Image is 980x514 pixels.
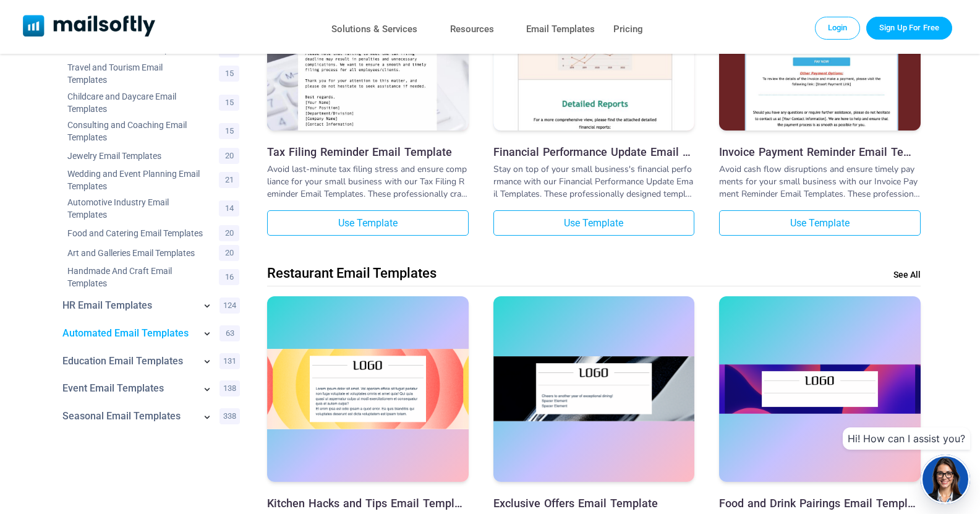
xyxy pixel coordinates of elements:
[526,20,595,38] a: Email Templates
[613,20,643,38] a: Pricing
[67,168,203,192] a: Category
[201,299,213,314] a: Show subcategories for HR Email Templates
[62,327,195,340] a: Category
[23,15,156,39] a: Mailsoftly
[493,163,695,200] div: Stay on top of your small business's financial performance with our Financial Performance Update ...
[201,411,213,426] a: Show subcategories for Seasonal+Email+Templates
[67,90,203,115] a: Category
[267,349,469,429] img: Kitchen Hacks and Tips Email Template
[493,497,695,510] a: Exclusive Offers Email Template
[201,327,213,342] a: Show subcategories for Automated Email Templates
[267,265,437,281] div: Restaurant Email Templates
[719,210,921,236] a: Use Template
[67,247,203,259] a: Category
[201,383,213,398] a: Show subcategories for Event Email Templates
[893,270,921,280] a: See All
[843,427,970,450] div: Hi! How can I assist you?
[201,355,213,370] a: Show subcategories for Education Email Templates
[67,119,203,143] a: Category
[493,145,695,158] a: Financial Performance Update Email Template
[493,210,695,236] a: Use Template
[67,61,203,86] a: Category
[67,196,203,221] a: Category
[67,150,203,162] a: Category
[267,296,469,485] a: Kitchen Hacks and Tips Email Template
[67,227,203,239] a: Category
[267,163,469,200] div: Avoid last-minute tax filing stress and ensure compliance for your small business with our Tax Fi...
[719,145,921,158] a: Invoice Payment Reminder Email Template
[493,296,695,485] a: Exclusive Offers Email Template
[921,456,970,502] img: agent
[719,163,921,200] div: Avoid cash flow disruptions and ensure timely payments for your small business with our Invoice P...
[493,356,695,421] img: Exclusive Offers Email Template
[719,364,921,414] img: Food and Drink Pairings Email Template
[62,382,195,395] a: Category
[866,17,952,39] a: Trial
[62,355,195,367] a: Category
[67,265,203,289] a: Category
[267,145,469,158] a: Tax Filing Reminder Email Template
[450,20,494,38] a: Resources
[267,210,469,236] a: Use Template
[267,497,469,510] a: Kitchen Hacks and Tips Email Template
[719,497,921,510] a: Food and Drink Pairings Email Template
[815,17,861,39] a: Login
[62,410,195,422] a: Category
[719,296,921,485] a: Food and Drink Pairings Email Template
[331,20,417,38] a: Solutions & Services
[23,15,156,36] img: Mailsoftly Logo
[62,299,195,312] a: Category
